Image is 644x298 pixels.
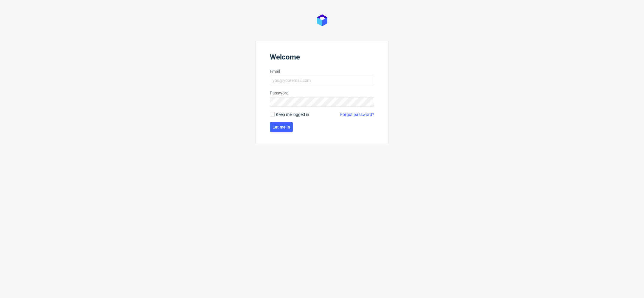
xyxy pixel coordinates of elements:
header: Welcome [270,53,374,64]
label: Email [270,68,374,74]
input: you@youremail.com [270,76,374,85]
span: Let me in [273,125,290,129]
label: Password [270,90,374,96]
button: Let me in [270,122,293,132]
span: Keep me logged in [276,111,309,117]
a: Forgot password? [340,111,374,117]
